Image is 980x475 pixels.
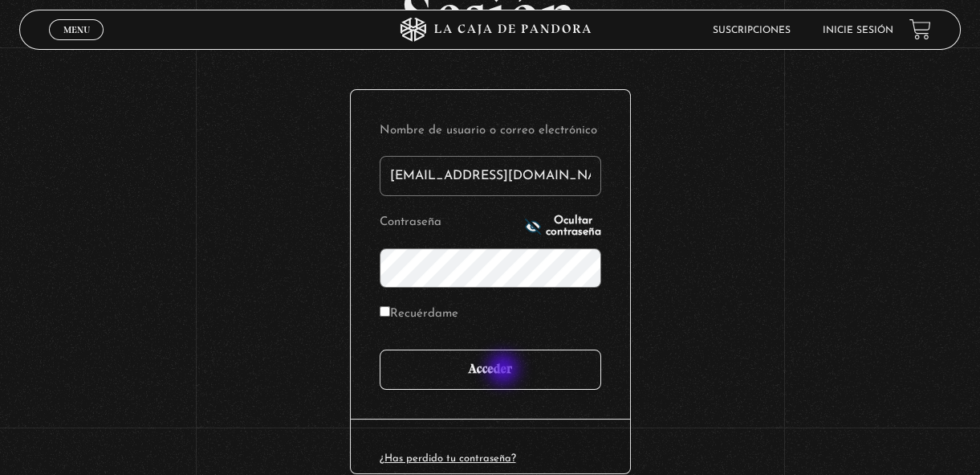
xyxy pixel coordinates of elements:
span: Menu [63,25,90,35]
span: Ocultar contraseña [546,215,601,238]
label: Contraseña [380,211,520,235]
label: Nombre de usuario o correo electrónico [380,119,601,144]
a: Suscripciones [713,26,791,35]
a: ¿Has perdido tu contraseña? [380,453,516,464]
span: Cerrar [58,39,96,50]
input: Recuérdame [380,306,390,317]
a: Inicie sesión [823,26,893,35]
label: Recuérdame [380,302,458,327]
input: Acceder [380,350,601,390]
a: View your shopping cart [909,18,931,40]
button: Ocultar contraseña [525,215,601,238]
